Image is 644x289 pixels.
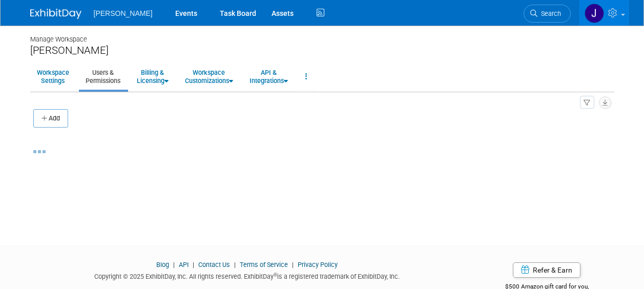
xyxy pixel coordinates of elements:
div: [PERSON_NAME] [30,44,614,57]
span: [PERSON_NAME] [94,9,153,17]
div: Manage Workspace [30,26,614,44]
div: Copyright © 2025 ExhibitDay, Inc. All rights reserved. ExhibitDay is a registered trademark of Ex... [30,270,465,281]
a: Billing &Licensing [130,64,175,89]
span: Search [537,10,561,17]
sup: ® [274,272,277,278]
a: Terms of Service [240,261,288,269]
a: API [179,261,189,269]
a: WorkspaceCustomizations [178,64,240,89]
a: API &Integrations [243,64,295,89]
img: ExhibitDay [30,9,81,19]
a: Refer & Earn [513,262,580,278]
span: | [171,261,177,269]
img: Jennifer Cheatham [585,4,604,23]
img: loading... [33,150,46,153]
a: Privacy Policy [298,261,338,269]
span: | [190,261,197,269]
span: | [232,261,238,269]
a: Search [524,5,571,23]
span: | [289,261,296,269]
a: WorkspaceSettings [30,64,76,89]
a: Users &Permissions [79,64,127,89]
button: Add [33,109,68,128]
a: Contact Us [198,261,230,269]
a: Blog [156,261,169,269]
